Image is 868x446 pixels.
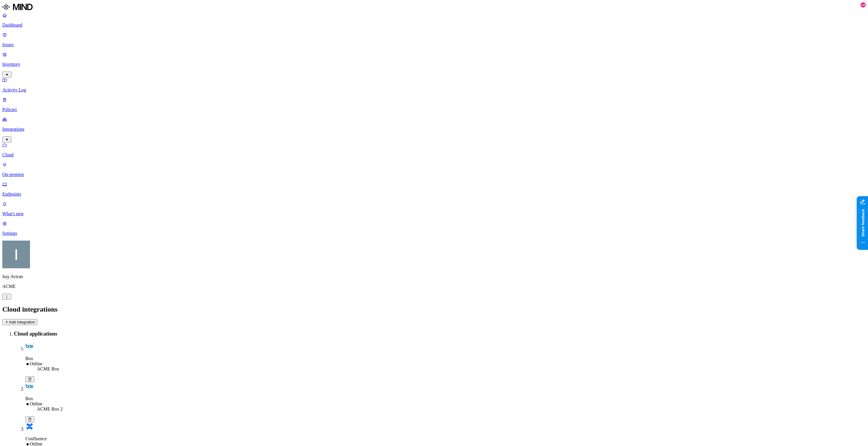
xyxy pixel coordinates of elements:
span: ACME Box [37,366,59,371]
a: Inventory [2,52,866,77]
h3: Cloud applications [14,331,866,337]
p: What's new [2,211,866,216]
span: Online [30,361,42,366]
a: Dashboard [2,13,866,28]
p: ACME [2,284,866,289]
a: Integrations [2,117,866,142]
span: ACME Box 2 [37,406,63,411]
a: Activity Log [2,78,866,93]
p: Dashboard [2,23,866,28]
p: On-premise [2,172,866,177]
p: Policies [2,107,866,112]
img: box.svg [25,342,33,350]
a: Cloud [2,143,866,158]
span: Box [25,356,33,361]
a: What's new [2,201,866,216]
a: Issues [2,32,866,47]
span: Box [25,396,33,401]
p: Integrations [2,127,866,132]
p: Settings [2,231,866,236]
div: 14 [860,2,866,8]
a: On-premise [2,162,866,177]
img: Itay Aviran [2,241,30,268]
h2: Cloud integrations [2,306,866,313]
span: Online [30,401,42,406]
span: Confluence [25,436,47,441]
img: MIND [2,2,33,12]
a: Policies [2,97,866,112]
p: Endpoints [2,192,866,197]
img: box.svg [25,382,33,390]
button: Add Integration [2,319,37,325]
a: Settings [2,221,866,236]
p: Issues [2,42,866,47]
p: Cloud [2,152,866,158]
img: confluence.svg [25,422,33,430]
p: Activity Log [2,87,866,93]
a: Endpoints [2,182,866,197]
a: MIND [2,2,866,13]
p: Inventory [2,62,866,67]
